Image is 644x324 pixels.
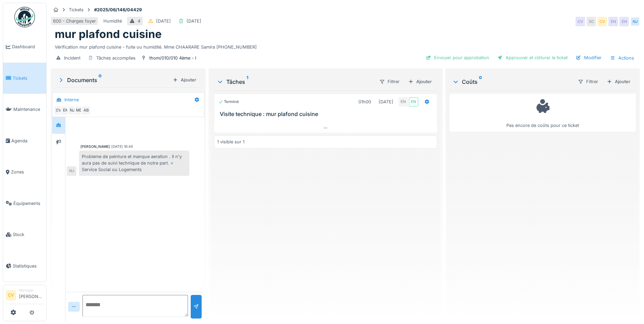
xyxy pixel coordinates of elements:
div: Manager [19,288,43,293]
a: Statistiques [3,250,46,282]
div: SC [586,17,596,26]
div: [DATE] 16:46 [111,144,133,149]
li: CV [6,290,16,300]
div: Coûts [452,78,572,86]
div: Filtrer [575,77,601,87]
div: Ajouter [405,77,434,86]
div: Tickets [69,7,84,13]
div: NJ [630,17,640,26]
div: Tâches [217,78,374,86]
a: Stock [3,219,46,250]
span: Stock [13,231,43,238]
div: [PERSON_NAME] [80,144,110,149]
div: NJ [67,106,77,115]
div: Ajouter [170,75,199,85]
div: Interne [64,96,79,103]
div: Envoyer pour approbation [423,53,492,62]
div: Actions [607,53,637,63]
div: CV [597,17,607,26]
div: EN [399,97,408,107]
h3: Visite technique : mur plafond cuisine [220,111,434,117]
div: Documents [58,76,170,84]
img: Badge_color-CXgf-gQk.svg [14,7,35,27]
div: thom/010/010 4ème - l [149,55,196,61]
span: Maintenance [13,106,43,113]
div: Vérification mur plafond cuisine - fuite ou humidité. Mme CHAARARE Samira [PHONE_NUMBER] [55,41,636,50]
div: Pas encore de coûts pour ce ticket [454,97,631,129]
div: [DATE] [156,18,171,24]
div: Probleme de peinture et manque aeration . Il n'y aura pas de suivi technique de notre part. = Ser... [79,151,189,176]
span: Équipements [13,200,43,207]
div: Humidité [103,18,122,24]
div: Incident [64,55,80,61]
li: [PERSON_NAME] [19,288,43,302]
div: NJ [67,166,76,176]
div: EN [608,17,618,26]
div: Ajouter [604,77,633,86]
a: Dashboard [3,31,46,63]
div: AB [81,106,91,115]
div: Tâches accomplies [96,55,136,61]
div: Modifier [573,53,604,62]
div: Terminé [218,99,239,105]
div: [DATE] [187,18,201,24]
div: Filtrer [376,77,403,87]
a: Zones [3,156,46,188]
h1: mur plafond cuisine [55,28,162,41]
div: MD [74,106,84,115]
span: Agenda [11,138,43,144]
a: Tickets [3,63,46,94]
div: Approuver et clôturer le ticket [495,53,570,62]
div: EN [61,106,70,115]
span: Zones [11,169,43,175]
a: Équipements [3,188,46,219]
span: Statistiques [13,263,43,269]
div: CV [576,17,585,26]
sup: 0 [479,78,482,86]
div: 1 visible sur 1 [217,139,244,145]
div: 600 - Charges foyer [53,18,96,24]
a: Agenda [3,125,46,157]
div: 01h00 [358,99,371,105]
div: [DATE] [379,99,393,105]
strong: #2025/06/146/04429 [91,7,144,13]
span: Tickets [13,75,43,81]
div: EN [619,17,629,26]
div: EN [409,97,418,107]
sup: 1 [247,78,248,86]
a: Maintenance [3,94,46,125]
div: CV [54,106,63,115]
a: CV Manager[PERSON_NAME] [6,288,43,304]
span: Dashboard [12,43,43,50]
sup: 0 [99,76,102,84]
div: 4 [138,18,140,24]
